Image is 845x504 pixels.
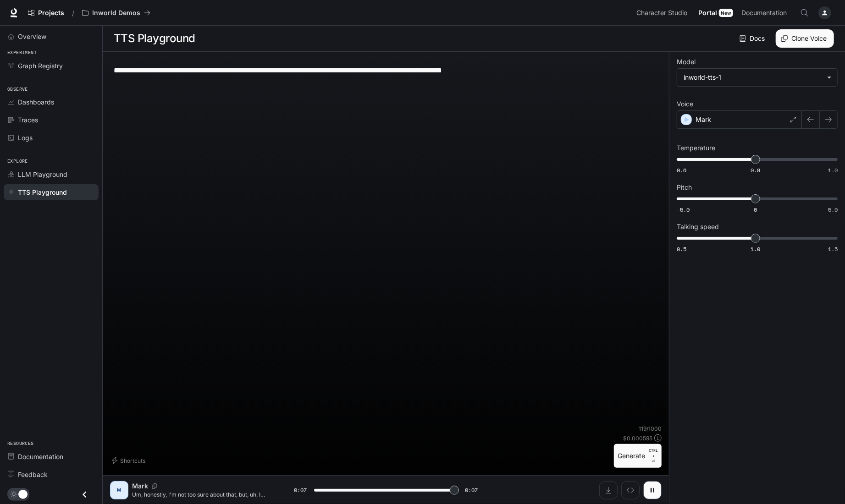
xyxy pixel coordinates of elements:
a: Dashboards [4,94,99,110]
div: New [719,9,733,17]
p: ⏎ [649,448,658,464]
p: Mark [696,115,711,124]
span: 0.6 [677,166,686,174]
button: Close drawer [74,485,95,504]
span: Documentation [18,452,63,461]
span: 0:07 [465,486,478,495]
span: Dark mode toggle [18,489,28,499]
span: 5.0 [828,206,838,214]
span: Feedback [18,470,48,479]
h1: TTS Playground [114,29,195,48]
button: Clone Voice [776,29,834,48]
a: Go to projects [24,4,68,22]
span: LLM Playground [18,170,67,179]
p: Mark [132,482,148,491]
a: Feedback [4,466,99,482]
button: Download audio [599,481,618,499]
span: 0.8 [751,166,760,174]
button: Copy Voice ID [148,483,161,489]
a: Logs [4,130,99,146]
span: 0 [754,206,757,214]
div: M [112,483,127,498]
div: inworld-tts-1 [677,69,837,86]
a: Docs [738,29,768,48]
span: Documentation [741,7,787,19]
span: Traces [18,115,38,125]
span: Projects [38,9,64,17]
button: Open Command Menu [795,4,814,22]
span: 1.5 [828,245,838,253]
a: PortalNew [695,4,737,22]
span: TTS Playground [18,187,67,197]
span: Portal [698,7,717,19]
span: 0:07 [294,486,307,495]
a: Character Studio [633,4,694,22]
p: Inworld Demos [92,9,140,17]
p: 119 / 1000 [639,425,662,433]
span: Character Studio [636,7,687,19]
a: LLM Playground [4,166,99,182]
p: CTRL + [649,448,658,459]
p: Temperature [677,145,715,151]
button: All workspaces [78,4,155,22]
span: Graph Registry [18,61,63,71]
span: 1.0 [828,166,838,174]
button: GenerateCTRL +⏎ [614,444,662,468]
span: Dashboards [18,97,54,107]
span: Logs [18,133,33,142]
a: Documentation [738,4,794,22]
span: -5.0 [677,206,690,214]
a: Traces [4,112,99,128]
p: Um, honestly, I'm not too sure about that, but, uh, I kinda remember hearing something about it o... [132,491,272,499]
div: inworld-tts-1 [684,73,823,82]
a: TTS Playground [4,184,99,200]
button: Shortcuts [110,453,149,468]
p: Talking speed [677,224,719,230]
p: Model [677,59,696,65]
p: Pitch [677,184,692,191]
div: / [68,8,78,18]
a: Overview [4,28,99,44]
a: Documentation [4,449,99,465]
a: Graph Registry [4,58,99,74]
span: Overview [18,32,46,41]
p: $ 0.000595 [623,434,652,442]
span: 1.0 [751,245,760,253]
span: 0.5 [677,245,686,253]
p: Voice [677,101,693,107]
button: Inspect [621,481,640,499]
